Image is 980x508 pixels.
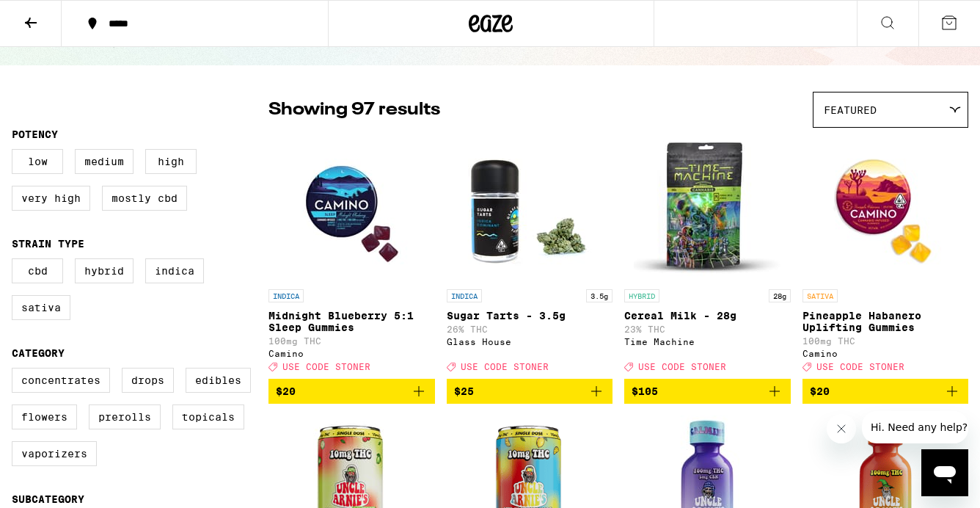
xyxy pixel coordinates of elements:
[12,493,84,505] legend: Subcategory
[268,336,435,346] p: 100mg THC
[268,289,304,302] p: INDICA
[276,385,296,397] span: $20
[624,324,791,334] p: 23% THC
[75,149,134,174] label: Medium
[802,349,969,358] div: Camino
[145,258,204,283] label: Indica
[624,337,791,346] div: Time Machine
[75,258,134,283] label: Hybrid
[802,379,969,404] button: Add to bag
[12,149,63,174] label: Low
[12,186,90,211] label: Very High
[461,362,549,371] span: USE CODE STONER
[268,379,435,404] button: Add to bag
[810,385,830,397] span: $20
[634,135,780,282] img: Time Machine - Cereal Milk - 28g
[769,289,791,302] p: 28g
[456,135,603,282] img: Glass House - Sugar Tarts - 3.5g
[12,404,77,429] label: Flowers
[268,310,435,333] p: Midnight Blueberry 5:1 Sleep Gummies
[816,362,904,371] span: USE CODE STONER
[12,295,70,320] label: Sativa
[278,135,425,282] img: Camino - Midnight Blueberry 5:1 Sleep Gummies
[186,368,251,393] label: Edibles
[632,385,658,397] span: $105
[447,135,613,379] a: Open page for Sugar Tarts - 3.5g from Glass House
[921,449,968,496] iframe: Button to launch messaging window
[145,149,197,174] label: High
[824,104,877,116] span: Featured
[812,135,959,282] img: Camino - Pineapple Habanero Uplifting Gummies
[586,289,612,302] p: 3.5g
[447,289,482,302] p: INDICA
[624,310,791,322] p: Cereal Milk - 28g
[447,324,613,334] p: 26% THC
[102,186,187,211] label: Mostly CBD
[447,379,613,404] button: Add to bag
[802,289,838,302] p: SATIVA
[12,128,58,140] legend: Potency
[802,310,969,333] p: Pineapple Habanero Uplifting Gummies
[268,98,440,123] p: Showing 97 results
[268,349,435,358] div: Camino
[624,135,791,379] a: Open page for Cereal Milk - 28g from Time Machine
[802,135,969,379] a: Open page for Pineapple Habanero Uplifting Gummies from Camino
[12,368,110,393] label: Concentrates
[802,336,969,346] p: 100mg THC
[89,404,161,429] label: Prerolls
[447,337,613,346] div: Glass House
[638,362,726,371] span: USE CODE STONER
[624,379,791,404] button: Add to bag
[12,258,63,283] label: CBD
[12,441,97,466] label: Vaporizers
[268,135,435,379] a: Open page for Midnight Blueberry 5:1 Sleep Gummies from Camino
[172,404,244,429] label: Topicals
[447,310,613,322] p: Sugar Tarts - 3.5g
[282,362,370,371] span: USE CODE STONER
[624,289,659,302] p: HYBRID
[862,411,968,443] iframe: Message from company
[12,238,84,250] legend: Strain Type
[454,385,474,397] span: $25
[122,368,174,393] label: Drops
[12,347,65,359] legend: Category
[827,414,856,443] iframe: Close message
